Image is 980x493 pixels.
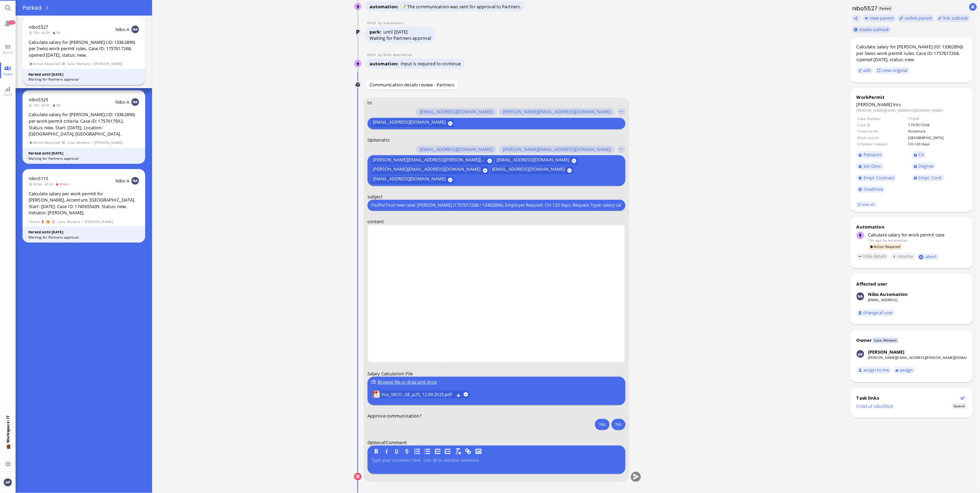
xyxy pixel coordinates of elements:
[28,151,139,156] div: Parked until [DATE]
[869,244,902,250] span: Action Required
[91,61,93,67] span: /
[863,15,896,22] button: view parent
[28,156,139,161] div: Waiting for Partners approval
[371,176,454,184] button: [EMAIL_ADDRESS][DOMAIN_NAME]
[864,151,882,158] span: Passport
[857,122,907,128] td: Case ID
[354,28,362,36] img: Automation
[857,151,884,159] a: Passport
[41,30,52,35] span: 3h
[367,137,385,143] span: Optional
[857,350,864,358] img: Jakob Wendel
[857,253,889,260] button: hide details
[370,3,401,10] span: automation
[29,61,60,67] span: Action Required
[373,176,446,184] span: [EMAIL_ADDRESS][DOMAIN_NAME]
[5,443,10,459] span: 💼 Workspace: IT
[367,412,422,419] span: Approve communication?
[420,109,493,115] span: [EMAIL_ADDRESS][DOMAIN_NAME]
[52,30,63,35] span: 9h
[29,103,41,108] span: 15h
[908,128,966,134] td: Accenture
[912,174,944,182] a: Empl. Conf.
[857,281,888,287] div: Affected user
[868,232,967,238] div: Calculate salary for work permit case
[378,52,384,57] span: by
[381,391,454,398] span: Vos_SECO_GE_p25_12.09.2025.pdf
[131,26,139,33] img: NA
[857,292,864,300] img: Nibo Automation
[857,116,907,121] td: Case Number
[856,202,876,207] a: view all
[372,391,469,398] lob-view: Vos_SECO_GE_p25_12.09.2025.pdf
[372,391,380,398] img: Vos_SECO_GE_p25_12.09.2025.pdf
[864,163,882,169] span: Job Desc.
[893,101,901,108] span: Vos
[85,219,113,225] span: [PERSON_NAME]
[368,226,625,362] iframe: Rich Text Area
[46,5,48,10] span: 3
[373,157,485,165] span: [PERSON_NAME][EMAIL_ADDRESS][PERSON_NAME][DOMAIN_NAME]
[1,72,15,76] span: Team
[864,175,895,181] span: Empl. Contract
[67,140,90,146] span: Case Workers
[416,146,496,153] button: [EMAIL_ADDRESS][DOMAIN_NAME]
[857,309,895,317] button: change af user
[371,379,622,386] div: Browse file or drag and drop
[499,146,615,153] button: [PERSON_NAME][EMAIL_ADDRESS][DOMAIN_NAME]
[29,219,40,225] span: Failed
[912,162,935,170] a: Degree
[115,178,130,184] span: Nibo A
[52,103,63,108] span: 9h
[401,61,461,67] span: Input is required to continue
[857,162,884,170] a: Job Desc.
[367,371,413,377] span: Salary Calculation File
[878,6,893,11] span: Parked
[857,395,959,401] div: Task links
[393,448,401,455] button: U
[857,101,892,108] span: [PERSON_NAME]
[29,24,48,30] a: nibo5527
[41,103,52,108] span: 3h
[912,151,926,159] a: CV
[367,193,383,199] span: subject
[367,439,386,446] em: :
[28,77,139,82] div: Waiting for Partners approval
[857,128,907,134] td: Client name
[857,403,893,409] a: Child of nibo5526
[45,182,55,186] span: 2d
[367,218,384,224] span: content
[29,39,139,58] div: Calculate salary for [PERSON_NAME] (ID: 13362896) per Swiss work permit rules. Case ID: 175761726...
[875,67,910,74] button: view original
[492,167,565,174] span: [EMAIL_ADDRESS][DOMAIN_NAME]
[386,439,407,446] span: Comment
[94,61,123,67] span: [PERSON_NAME]
[29,182,45,186] span: 3mon
[370,29,383,35] span: park
[29,190,139,216] div: Calculate salary per work permit for [PERSON_NAME], Accenture, [GEOGRAPHIC_DATA]. Start: [DATE]. ...
[28,230,139,235] div: Parked until [DATE]
[857,186,885,193] a: OneDrive
[917,253,939,260] button: abort
[943,15,969,21] span: link subtask
[857,135,907,140] td: Work canton
[29,111,139,137] div: Calculate salary for [PERSON_NAME] (ID: 13362896) per work permit criteria. Case ID: 1757617592, ...
[961,396,965,400] button: Show flow diagram
[872,337,898,343] span: Case Workers
[852,15,861,22] button: Copy ticket nibo5527 link to clipboard
[612,419,625,430] button: No
[354,473,362,481] button: Cancel
[386,137,390,143] span: cc
[857,108,967,113] dd: [PERSON_NAME][EMAIL_ADDRESS][DOMAIN_NAME]
[381,391,454,398] a: View Vos_SECO_GE_p25_12.09.2025.pdf
[22,4,44,12] span: Parked
[55,182,71,186] span: 3mon
[491,167,573,174] button: [EMAIL_ADDRESS][DOMAIN_NAME]
[868,349,905,355] div: [PERSON_NAME]
[29,96,48,103] span: nibo5525
[378,20,384,25] span: by
[9,20,15,25] span: 137
[503,109,611,115] span: [PERSON_NAME][EMAIL_ADDRESS][DOMAIN_NAME]
[495,157,578,165] button: [EMAIL_ADDRESS][DOMAIN_NAME]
